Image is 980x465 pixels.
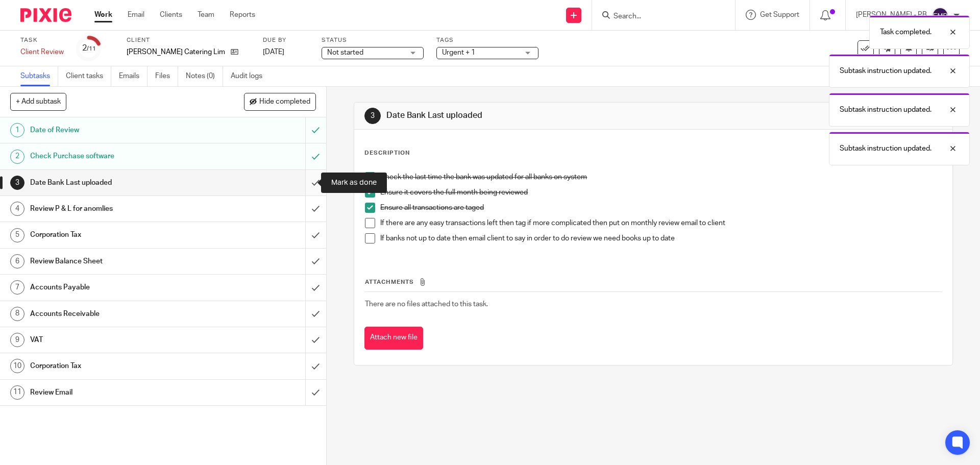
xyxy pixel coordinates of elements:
[244,93,316,110] button: Hide completed
[840,143,932,154] p: Subtask instruction updated.
[840,105,932,115] p: Subtask instruction updated.
[386,110,675,121] h1: Date Bank Last uploaded
[30,175,207,190] h1: Date Bank Last uploaded
[365,279,414,285] span: Attachments
[263,48,284,56] span: [DATE]
[442,49,475,56] span: Urgent + 1
[380,233,941,243] p: If banks not up to date then email client to say in order to do review we need books up to date
[380,172,941,182] p: Check the last time the bank was updated for all banks on system
[10,123,24,137] div: 1
[10,280,24,295] div: 7
[322,36,424,44] label: Status
[436,36,538,44] label: Tags
[10,202,24,216] div: 4
[263,36,309,44] label: Due by
[364,149,410,157] p: Description
[10,385,24,400] div: 11
[30,306,207,322] h1: Accounts Receivable
[30,254,207,269] h1: Review Balance Sheet
[231,66,270,86] a: Audit logs
[30,280,207,295] h1: Accounts Payable
[259,98,310,106] span: Hide completed
[30,385,207,400] h1: Review Email
[128,10,144,20] a: Email
[30,149,207,164] h1: Check Purchase software
[880,27,932,37] p: Task completed.
[364,327,423,350] button: Attach new file
[327,49,363,56] span: Not started
[160,10,182,20] a: Clients
[20,66,58,86] a: Subtasks
[10,254,24,268] div: 6
[10,228,24,242] div: 5
[380,187,941,198] p: Ensure it covers the full month being reviewed
[30,201,207,216] h1: Review P & L for anomlies
[30,227,207,242] h1: Corporation Tax
[364,108,381,124] div: 3
[198,10,214,20] a: Team
[840,66,932,76] p: Subtask instruction updated.
[10,93,66,110] button: + Add subtask
[87,46,96,52] small: /11
[186,66,223,86] a: Notes (0)
[380,218,941,228] p: If there are any easy transactions left then tag if more complicated then put on monthly review e...
[20,47,64,57] div: Client Review
[119,66,148,86] a: Emails
[66,66,111,86] a: Client tasks
[30,332,207,348] h1: VAT
[10,333,24,347] div: 9
[94,10,112,20] a: Work
[127,36,250,44] label: Client
[10,359,24,373] div: 10
[127,47,226,57] p: [PERSON_NAME] Catering Limited
[20,36,64,44] label: Task
[230,10,255,20] a: Reports
[932,7,948,23] img: svg%3E
[30,358,207,374] h1: Corporation Tax
[82,42,96,54] div: 2
[10,176,24,190] div: 3
[20,8,71,22] img: Pixie
[10,307,24,321] div: 8
[30,123,207,138] h1: Date of Review
[365,301,488,308] span: There are no files attached to this task.
[380,203,941,213] p: Ensure all transactions are taged
[155,66,178,86] a: Files
[10,150,24,164] div: 2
